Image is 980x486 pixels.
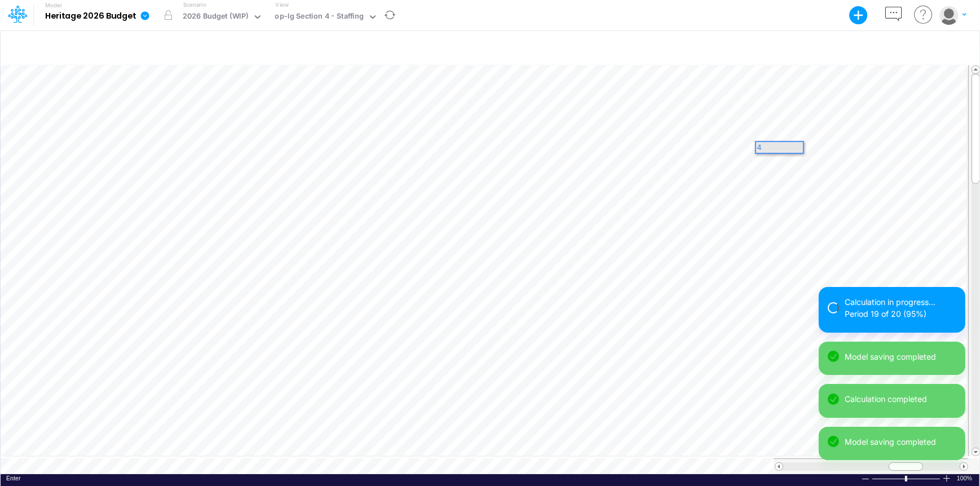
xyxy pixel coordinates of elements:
[872,474,942,483] div: Zoom
[845,351,956,363] div: Model saving completed
[845,296,956,320] div: Calculation in progress... Period 19 of 20 (95%)
[942,474,951,483] div: Zoom In
[275,1,288,9] label: View
[6,474,20,483] div: In Enter mode
[45,2,62,9] label: Model
[957,474,974,483] div: Zoom level
[45,11,136,21] b: Heritage 2026 Budget
[6,475,20,481] span: Enter
[845,436,956,448] div: Model saving completed
[756,142,803,153] div: 4
[957,474,974,483] span: 100%
[905,476,907,481] div: Zoom
[183,11,249,24] div: 2026 Budget (WIP)
[275,11,363,24] div: op-lg Section 4 - Staffing
[845,393,956,405] div: Calculation completed
[183,1,206,9] label: Scenario
[861,475,870,483] div: Zoom Out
